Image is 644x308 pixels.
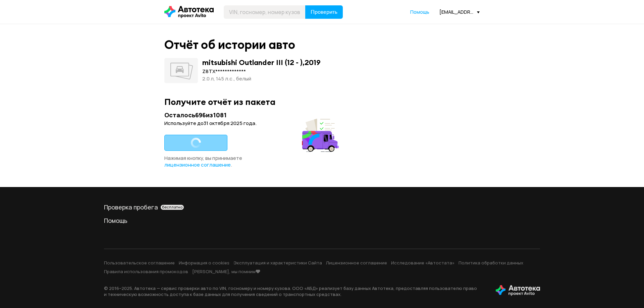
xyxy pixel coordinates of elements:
[224,5,306,19] input: VIN, госномер, номер кузова
[202,58,321,67] div: mitsubishi Outlander III (12 - ) , 2019
[305,5,343,19] button: Проверить
[162,205,182,209] span: бесплатно
[233,260,322,266] a: Эксплуатация и характеристики Сайта
[391,260,454,266] a: Исследование «Автостата»
[192,268,260,274] a: [PERSON_NAME], мы помним
[104,260,175,266] a: Пользовательское соглашение
[164,97,480,107] div: Получите отчёт из пакета
[104,203,540,211] a: Проверка пробегабесплатно
[104,268,188,274] a: Правила использования промокодов
[164,111,341,119] div: Осталось 696 из 1081
[311,9,337,15] span: Проверить
[459,260,523,266] a: Политика обработки данных
[410,9,429,15] span: Помощь
[164,38,295,52] div: Отчёт об истории авто
[164,120,341,127] div: Используйте до 31 октября 2025 года .
[202,75,321,82] div: 2.0 л, 145 л.c., белый
[410,9,429,15] a: Помощь
[326,260,387,266] a: Лицензионное соглашение
[104,203,540,211] div: Проверка пробега
[104,217,540,225] a: Помощь
[496,285,540,296] img: tWS6KzJlK1XUpy65r7uaHVIs4JI6Dha8Nraz9T2hA03BhoCc4MtbvZCxBLwJIh+mQSIAkLBJpqMoKVdP8sONaFJLCz6I0+pu7...
[104,285,485,297] p: © 2016– 2025 . Автотека — сервис проверки авто по VIN, госномеру и номеру кузова. ООО «АБД» реали...
[179,260,229,266] a: Информация о cookies
[164,161,231,168] span: лицензионное соглашение
[439,9,480,15] div: [EMAIL_ADDRESS][DOMAIN_NAME]
[164,162,231,168] a: лицензионное соглашение
[164,155,242,168] span: Нажимая кнопку, вы принимаете .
